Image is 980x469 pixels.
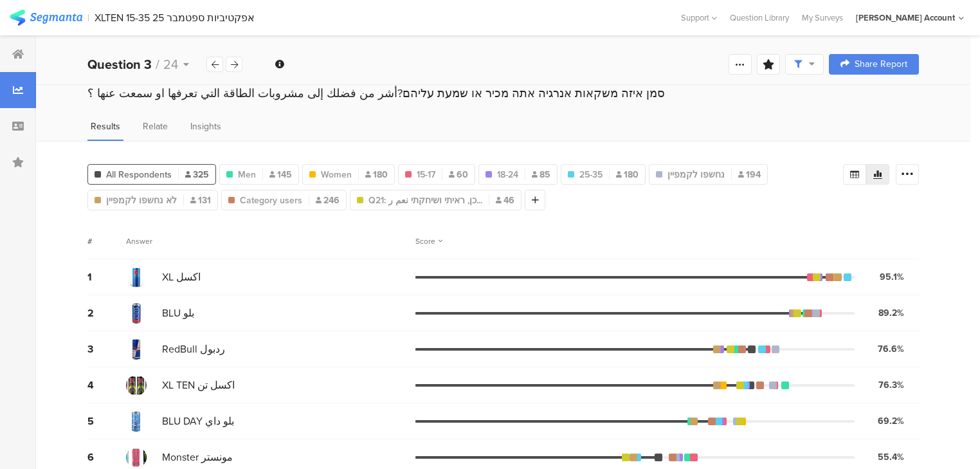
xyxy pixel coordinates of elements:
[143,120,168,133] span: Relate
[87,414,126,428] div: 5
[240,194,302,207] span: Category users
[238,168,256,181] span: Men
[87,342,126,356] div: 3
[87,378,126,392] div: 4
[126,447,147,468] img: d3718dnoaommpf.cloudfront.net%2Fitem%2F4689d2991f062046d1eb.jpg
[415,235,442,247] div: Score
[91,120,120,133] span: Results
[87,235,126,247] div: #
[855,60,907,69] span: Share Report
[126,235,152,247] div: Answer
[156,55,159,74] span: /
[365,168,388,181] span: 180
[126,303,147,324] img: d3718dnoaommpf.cloudfront.net%2Fitem%2F8cdf2c49722168267766.jpg
[185,168,209,181] span: 325
[878,414,904,428] div: 69.2%
[880,270,904,284] div: 95.1%
[106,194,177,207] span: לא נחשפו לקמפיין
[497,168,518,181] span: 18-24
[10,10,82,26] img: segmanta logo
[496,194,514,207] span: 46
[579,168,603,181] span: 25-35
[87,450,126,464] div: 6
[795,12,849,24] a: My Surveys
[269,168,292,181] span: 145
[321,168,352,181] span: Women
[162,306,194,320] span: BLU بلو
[878,306,904,320] div: 89.2%
[738,168,761,181] span: 194
[878,378,904,392] div: 76.3%
[368,194,482,207] span: Q21: כן, ראיתי ושיחקתי نعم ر...
[316,194,340,207] span: 246
[95,12,255,24] div: XLTEN 15-35 אפקטיביות ספטמבר 25
[723,12,795,24] a: Question Library
[162,450,233,464] span: Monster مونستر
[681,8,717,28] div: Support
[162,342,225,356] span: RedBull ردبول
[87,270,126,284] div: 1
[87,85,919,102] div: סמן איזה משקאות אנרגיה אתה מכיר או שמעת עליהם?أشر من فضلك إلى مشروبات الطاقة التي تعرفها او سمعت ...
[87,55,152,74] b: Question 3
[87,10,89,25] div: |
[126,411,147,432] img: d3718dnoaommpf.cloudfront.net%2Fitem%2F4fc74a51805db38d00dd.jpg
[190,120,221,133] span: Insights
[163,55,178,74] span: 24
[856,12,955,24] div: [PERSON_NAME] Account
[616,168,639,181] span: 180
[667,168,725,181] span: נחשפו לקמפיין
[106,168,172,181] span: All Respondents
[162,414,234,428] span: BLU DAY بلو داي
[126,375,147,396] img: d3718dnoaommpf.cloudfront.net%2Fitem%2F36364347c6f13530ddde.jpg
[878,450,904,464] div: 55.4%
[126,339,147,360] img: d3718dnoaommpf.cloudfront.net%2Fitem%2F2792119ca205125d8dc1.jpg
[449,168,468,181] span: 60
[162,270,201,284] span: XL اكسل
[417,168,435,181] span: 15-17
[126,267,147,288] img: d3718dnoaommpf.cloudfront.net%2Fitem%2F7b17394d20f68cb1b81f.png
[532,168,550,181] span: 85
[162,378,235,392] span: XL TEN اكسل تن
[190,194,211,207] span: 131
[878,342,904,356] div: 76.6%
[87,306,126,320] div: 2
